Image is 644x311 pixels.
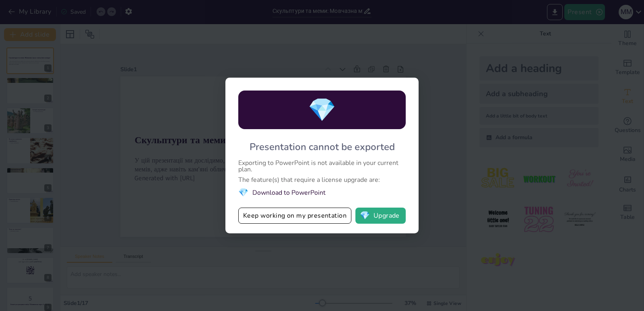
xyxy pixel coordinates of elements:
[238,187,248,198] span: diamond
[250,140,395,153] div: Presentation cannot be exported
[360,212,370,220] span: diamond
[308,95,336,126] span: diamond
[238,160,406,173] div: Exporting to PowerPoint is not available in your current plan.
[355,208,406,224] button: diamondUpgrade
[238,208,351,224] button: Keep working on my presentation
[238,177,406,183] div: The feature(s) that require a license upgrade are:
[238,187,406,198] li: Download to PowerPoint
